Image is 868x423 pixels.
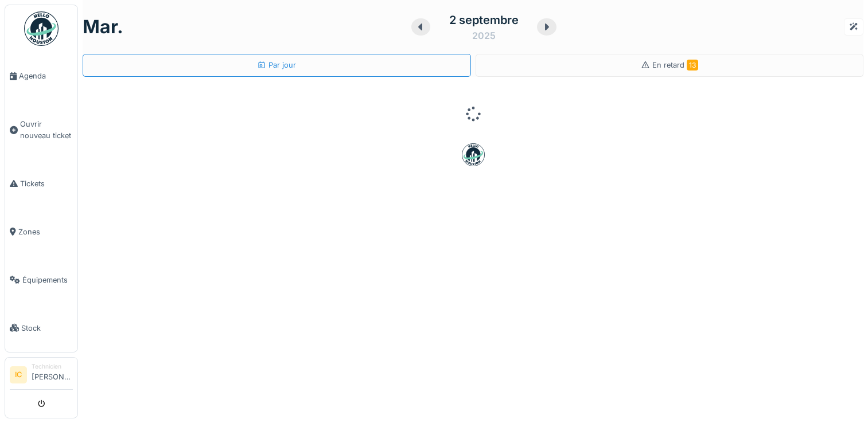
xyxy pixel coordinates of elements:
[20,119,73,140] span: Ouvrir nouveau ticket
[21,323,73,334] span: Stock
[257,60,296,70] div: Par jour
[19,70,73,81] span: Agenda
[5,304,77,352] a: Stock
[687,60,698,70] span: 13
[24,11,59,46] img: Badge_color-CXgf-gQk.svg
[20,178,73,189] span: Tickets
[5,52,77,100] a: Agenda
[10,362,73,390] a: IC Technicien[PERSON_NAME]
[472,29,496,42] div: 2025
[83,16,123,38] h1: mar.
[22,275,73,285] span: Équipements
[32,362,73,387] li: [PERSON_NAME]
[5,207,77,256] a: Zones
[5,100,77,159] a: Ouvrir nouveau ticket
[449,11,519,29] div: 2 septembre
[652,61,698,69] span: En retard
[5,256,77,304] a: Équipements
[462,143,485,166] img: badge-BVDL4wpA.svg
[5,159,77,207] a: Tickets
[10,366,27,383] li: IC
[32,362,73,371] div: Technicien
[18,226,73,237] span: Zones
